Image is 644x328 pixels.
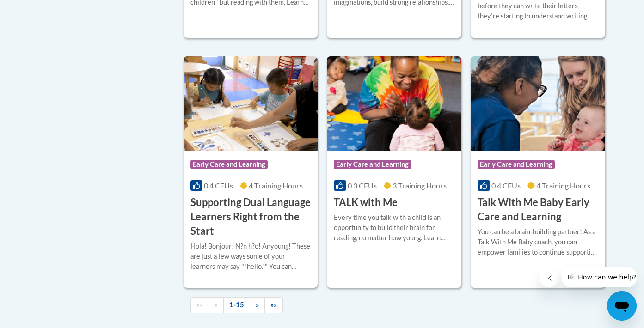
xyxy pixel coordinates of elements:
a: End [264,297,283,313]
img: Course Logo [471,56,605,151]
h3: Talk With Me Baby Early Care and Learning [478,195,598,224]
img: Course Logo [327,56,461,151]
span: Early Care and Learning [334,160,411,169]
span: « [215,301,218,309]
iframe: Message from company [562,267,637,287]
span: 0.4 CEUs [204,181,233,190]
a: 1-15 [223,297,250,313]
span: «« [196,301,203,309]
div: Every time you talk with a child is an opportunity to build their brain for reading, no matter ho... [334,213,454,243]
iframe: Button to launch messaging window [607,291,637,321]
span: 4 Training Hours [249,181,303,190]
img: Course Logo [184,56,318,151]
h3: Supporting Dual Language Learners Right from the Start [190,195,311,238]
div: Hola! Bonjour! N?n h?o! Anyoung! These are just a few ways some of your learners may say ""hello.... [190,241,311,272]
span: Early Care and Learning [478,160,555,169]
a: Begining [190,297,209,313]
span: Early Care and Learning [190,160,268,169]
span: 0.4 CEUs [491,181,521,190]
span: 3 Training Hours [393,181,447,190]
h3: TALK with Me [334,195,398,210]
a: Course LogoEarly Care and Learning0.4 CEUs4 Training Hours Supporting Dual Language Learners Righ... [184,56,318,288]
a: Course LogoEarly Care and Learning0.4 CEUs4 Training Hours Talk With Me Baby Early Care and Learn... [471,56,605,288]
div: You can be a brain-building partner! As a Talk With Me Baby coach, you can empower families to co... [478,227,598,257]
a: Course LogoEarly Care and Learning0.3 CEUs3 Training Hours TALK with MeEvery time you talk with a... [327,56,461,288]
iframe: Close message [540,269,558,287]
span: 4 Training Hours [536,181,590,190]
a: Next [250,297,265,313]
a: Previous [209,297,224,313]
span: »» [270,301,277,309]
span: 0.3 CEUs [348,181,377,190]
span: » [256,301,259,309]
